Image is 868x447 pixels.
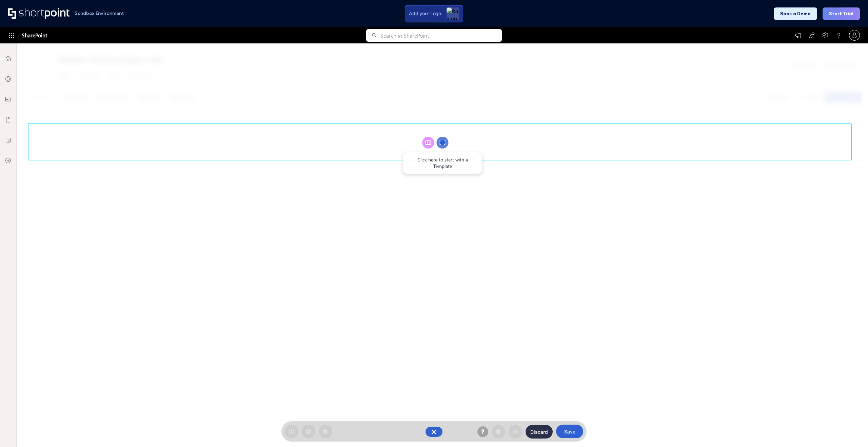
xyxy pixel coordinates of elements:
[526,425,553,439] button: Discard
[22,27,47,43] span: SharePoint
[75,12,124,15] h1: Sandbox Environment
[823,7,860,20] button: Start Trial
[774,7,817,20] button: Book a Demo
[409,11,442,17] span: Add your Logo:
[746,368,868,447] iframe: Chat Widget
[556,425,583,438] button: Save
[380,29,502,42] input: Search in SharePoint
[447,7,459,20] img: Raymond-IS-Central_red-black_Logo.png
